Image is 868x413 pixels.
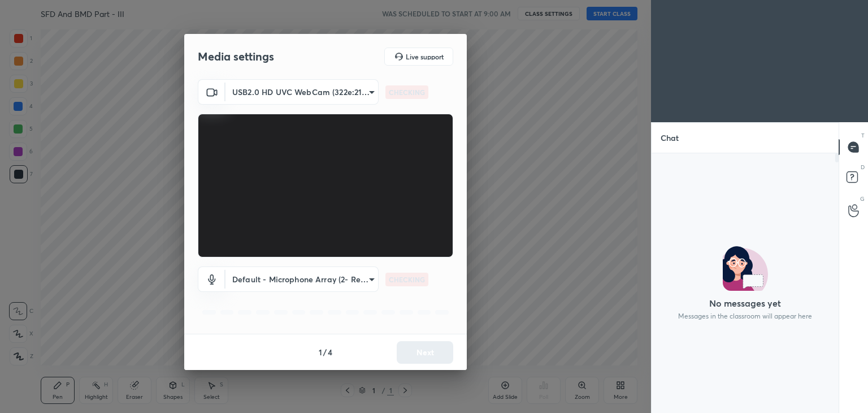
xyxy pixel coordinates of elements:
[319,346,322,358] h4: 1
[860,195,865,203] p: G
[225,266,379,292] div: USB2.0 HD UVC WebCam (322e:210e)
[225,79,379,105] div: USB2.0 HD UVC WebCam (322e:210e)
[389,274,425,285] p: CHECKING
[406,53,444,60] h5: Live support
[861,131,865,140] p: T
[861,163,865,171] p: D
[328,346,332,358] h4: 4
[389,87,425,97] p: CHECKING
[652,123,688,153] p: Chat
[323,346,327,358] h4: /
[198,49,274,64] h2: Media settings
